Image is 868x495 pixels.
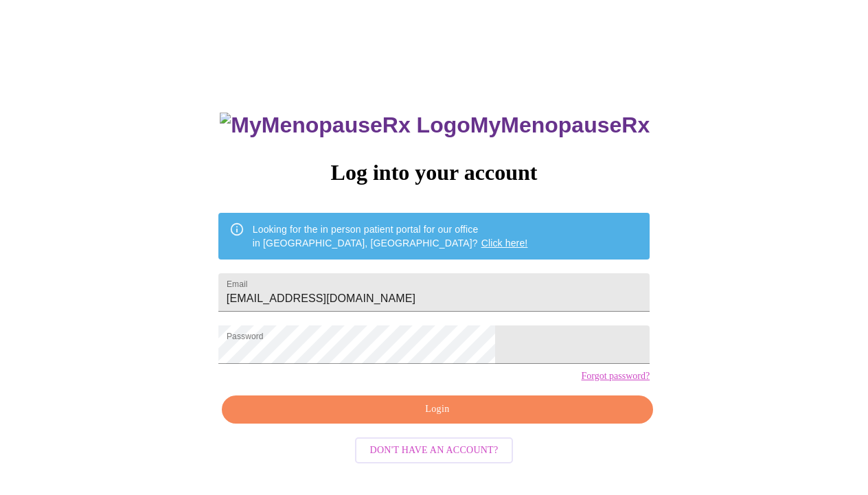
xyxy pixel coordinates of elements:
[355,437,514,464] button: Don't have an account?
[238,401,637,418] span: Login
[220,113,650,138] h3: MyMenopauseRx
[253,217,528,255] div: Looking for the in person patient portal for our office in [GEOGRAPHIC_DATA], [GEOGRAPHIC_DATA]?
[352,444,517,455] a: Don't have an account?
[222,395,653,424] button: Login
[220,113,470,138] img: MyMenopauseRx Logo
[370,442,499,459] span: Don't have an account?
[481,238,528,249] a: Click here!
[218,160,650,185] h3: Log into your account
[581,371,650,382] a: Forgot password?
